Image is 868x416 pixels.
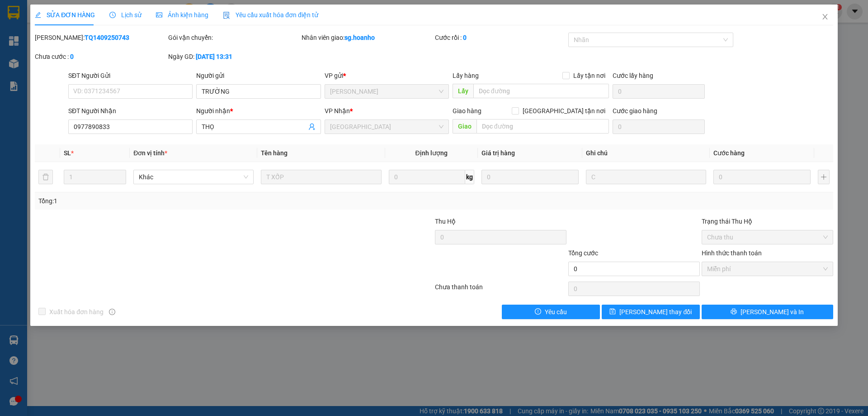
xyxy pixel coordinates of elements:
[68,71,193,81] div: SĐT Người Gửi
[613,107,657,115] label: Cước giao hàng
[465,170,474,184] span: kg
[473,84,609,98] input: Dọc đường
[713,149,745,157] span: Cước hàng
[325,71,449,81] div: VP gửi
[545,307,567,317] span: Yêu cầu
[35,12,41,18] span: edit
[812,5,838,30] button: Close
[70,53,74,60] b: 0
[168,52,300,62] div: Ngày GD:
[713,170,811,184] input: 0
[818,170,830,184] button: plus
[434,282,567,298] div: Chưa thanh toán
[481,149,515,157] span: Giá trị hàng
[481,170,579,184] input: 0
[519,106,609,116] span: [GEOGRAPHIC_DATA] tận nơi
[109,12,116,18] span: clock-circle
[35,11,95,19] span: SỬA ĐƠN HÀNG
[435,33,566,43] div: Cước rồi :
[196,53,232,60] b: [DATE] 13:31
[261,170,381,184] input: VD: Bàn, Ghế
[613,72,653,79] label: Cước lấy hàng
[741,307,804,317] span: [PERSON_NAME] và In
[707,262,828,276] span: Miễn phí
[702,249,762,257] label: Hình thức thanh toán
[613,120,705,134] input: Cước giao hàng
[502,305,600,319] button: exclamation-circleYêu cầu
[168,33,300,43] div: Gói vận chuyển:
[156,11,208,19] span: Ảnh kiện hàng
[139,170,248,184] span: Khác
[133,149,167,157] span: Đơn vị tính
[302,33,433,43] div: Nhân viên giao:
[223,11,318,19] span: Yêu cầu xuất hóa đơn điện tử
[609,308,616,316] span: save
[344,34,375,41] b: sg.hoanho
[325,107,350,115] span: VP Nhận
[308,123,316,130] span: user-add
[619,307,692,317] span: [PERSON_NAME] thay đổi
[415,149,448,157] span: Định lượng
[196,71,321,81] div: Người gửi
[261,149,288,157] span: Tên hàng
[613,84,705,99] input: Cước lấy hàng
[35,52,166,62] div: Chưa cước :
[453,119,476,134] span: Giao
[35,33,166,43] div: [PERSON_NAME]:
[821,13,829,20] span: close
[156,12,162,18] span: picture
[702,305,833,319] button: printer[PERSON_NAME] và In
[535,308,541,316] span: exclamation-circle
[223,12,230,19] img: icon
[109,11,142,19] span: Lịch sử
[330,85,443,98] span: TAM QUAN
[586,170,706,184] input: Ghi Chú
[453,107,481,115] span: Giao hàng
[707,230,828,244] span: Chưa thu
[68,106,193,116] div: SĐT Người Nhận
[46,307,107,317] span: Xuất hóa đơn hàng
[38,170,53,184] button: delete
[582,144,710,162] th: Ghi chú
[602,305,700,319] button: save[PERSON_NAME] thay đổi
[568,249,598,257] span: Tổng cước
[463,34,467,41] b: 0
[731,308,737,316] span: printer
[85,34,129,41] b: TQ1409250743
[453,84,473,98] span: Lấy
[38,196,335,206] div: Tổng: 1
[570,71,609,81] span: Lấy tận nơi
[453,72,479,79] span: Lấy hàng
[64,149,71,157] span: SL
[702,216,833,226] div: Trạng thái Thu Hộ
[330,120,443,134] span: SÀI GÒN
[196,106,321,116] div: Người nhận
[476,119,609,134] input: Dọc đường
[109,309,115,315] span: info-circle
[435,218,456,225] span: Thu Hộ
